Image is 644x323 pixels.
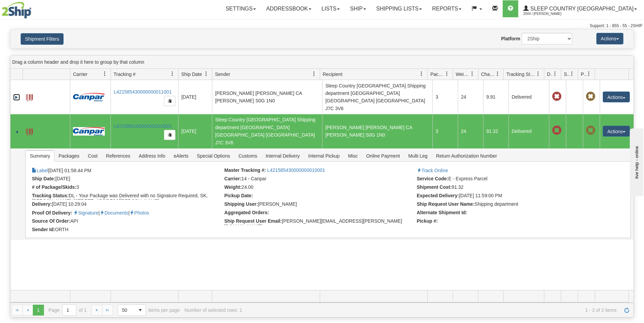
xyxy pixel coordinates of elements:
[215,71,230,78] span: Sender
[32,184,222,191] li: 3
[114,89,171,95] a: L421585430000000011001
[441,68,453,80] a: Packages filter column settings
[63,305,76,316] input: Page 1
[518,0,642,17] a: Sleep Country [GEOGRAPHIC_DATA] 2044 / [PERSON_NAME]
[417,184,452,190] strong: Shipment Cost:
[135,305,146,316] span: select
[583,68,595,80] a: Pickup Status filter column settings
[102,150,135,161] span: References
[224,201,415,208] li: Pierre-Alexandre Lauzon (29958)
[32,167,222,174] li: [DATE] 01:58:44 PM
[32,201,52,207] strong: Delivery:
[32,227,55,232] strong: Sender Id:
[267,167,325,173] a: L421585430000000010001
[114,71,136,78] span: Tracking #
[10,56,634,69] div: grid grouping header
[32,201,222,208] li: [DATE] 10:29:04
[224,218,282,224] strong: Ship Request User Email:
[32,184,76,190] strong: # of Package/Skids:
[417,201,475,207] strong: Ship Request User Name:
[344,150,362,161] span: Misc
[508,80,549,114] td: Delivered
[212,80,322,114] td: [PERSON_NAME] [PERSON_NAME] CA [PERSON_NAME] S0G 1N0
[417,176,607,183] li: E - Express Parcel
[549,68,561,80] a: Delivery Status filter column settings
[193,150,234,161] span: Special Options
[322,114,432,148] td: [PERSON_NAME] [PERSON_NAME] CA [PERSON_NAME] S0G 1N0
[13,94,20,101] a: Expand
[164,130,175,140] button: Copy to clipboard
[417,201,607,208] li: Shipping department
[603,92,630,102] button: Actions
[220,0,261,17] a: Settings
[508,114,549,148] td: Delivered
[427,0,467,17] a: Reports
[603,126,630,137] button: Actions
[261,0,316,17] a: Addressbook
[621,305,632,316] a: Refresh
[417,193,459,198] strong: Expected Delivery:
[481,71,495,78] span: Charge
[417,218,438,224] strong: Pickup #:
[167,68,178,80] a: Tracking # filter column settings
[586,126,595,135] span: Pickup Not Assigned
[371,0,427,17] a: Shipping lists
[224,210,269,215] strong: Aggregated Orders:
[73,71,88,78] span: Carrier
[32,218,222,225] li: API
[32,168,48,173] a: Label
[178,114,212,148] td: [DATE]
[224,218,415,225] li: [PERSON_NAME][EMAIL_ADDRESS][PERSON_NAME][DOMAIN_NAME]
[178,80,212,114] td: [DATE]
[458,80,483,114] td: 24
[49,304,87,316] span: Page of 1
[2,2,31,19] img: logo2044.jpg
[224,184,415,191] li: 24.00
[212,114,322,148] td: Sleep Country [GEOGRAPHIC_DATA] Shipping department [GEOGRAPHIC_DATA] [GEOGRAPHIC_DATA] [GEOGRAPH...
[185,307,242,313] div: Number of selected rows: 1
[2,23,642,29] div: Support: 1 - 855 - 55 - 2SHIP
[483,114,508,148] td: 91.32
[200,68,212,80] a: Ship Date filter column settings
[456,71,470,78] span: Weight
[224,193,253,198] strong: Pickup Date:
[32,210,222,217] li: | |
[26,150,54,161] span: Summary
[362,150,404,161] span: Online Payment
[26,91,33,102] a: Label
[224,201,258,207] strong: Shipping User:
[247,307,617,313] span: 1 - 2 of 2 items
[417,210,467,215] strong: Alternate Shipment Id:
[32,227,222,234] li: ORTH
[417,193,607,200] li: [DATE] 11:59:00 PM
[32,193,69,198] strong: Tracking Status:
[552,126,562,135] span: Late
[84,150,102,161] span: Cost
[416,68,427,80] a: Recipient filter column settings
[129,210,149,216] a: Proof of delivery images
[262,150,304,161] span: Internal Delivery
[32,218,70,224] strong: Source Of Order:
[506,71,536,78] span: Tracking Status
[5,6,63,11] div: live help - online
[32,193,222,200] li: DL - Your Package was Delivered with no Signature Required, SK, [PERSON_NAME], [STREET_ADDRESS][P...
[13,128,20,135] a: Collapse
[483,80,508,114] td: 9.91
[345,0,371,17] a: Ship
[73,127,105,136] img: 14 - Canpar
[492,68,503,80] a: Charge filter column settings
[323,71,342,78] span: Recipient
[566,68,578,80] a: Shipment Issues filter column settings
[32,176,222,183] li: [DATE]
[596,33,623,44] button: Actions
[467,68,478,80] a: Weight filter column settings
[135,150,169,161] span: Address Info
[224,167,266,173] strong: Master Tracking #:
[523,11,574,17] span: 2044 / [PERSON_NAME]
[581,71,587,78] span: Pickup Status
[308,68,320,80] a: Sender filter column settings
[32,176,55,181] strong: Ship Date:
[170,150,193,161] span: eAlerts
[234,150,261,161] span: Customs
[304,150,344,161] span: Internal Pickup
